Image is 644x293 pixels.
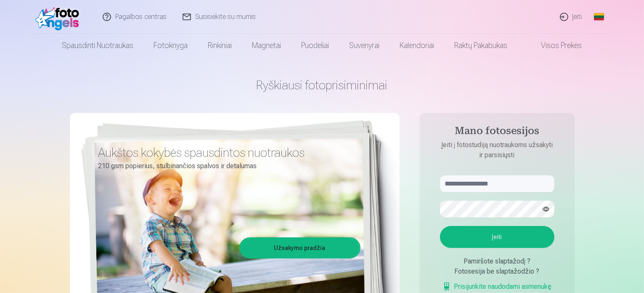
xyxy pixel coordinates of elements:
[242,34,292,57] a: Magnetai
[432,140,563,160] p: Įeiti į fotostudiją nuotraukoms užsakyti ir parsisiųsti
[35,3,84,30] img: /fa2
[98,160,354,172] p: 210 gsm popierius, stulbinančios spalvos ir detalumas
[70,78,575,93] h1: Ryškiausi fotoprisiminimai
[445,34,518,57] a: Raktų pakabukas
[440,256,554,266] div: Pamiršote slaptažodį ?
[440,266,554,277] div: Fotosesija be slaptažodžio ?
[52,34,144,57] a: Spausdinti nuotraukas
[432,125,563,140] h4: Mano fotosesijos
[241,239,359,257] a: Užsakymo pradžia
[292,34,339,57] a: Puodeliai
[198,34,242,57] a: Rinkiniai
[440,226,554,248] button: Įeiti
[443,282,552,292] a: Prisijunkite naudodami asmenukę
[390,34,445,57] a: Kalendoriai
[518,34,592,57] a: Visos prekės
[144,34,198,57] a: Fotoknyga
[339,34,390,57] a: Suvenyrai
[98,145,354,160] h3: Aukštos kokybės spausdintos nuotraukos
